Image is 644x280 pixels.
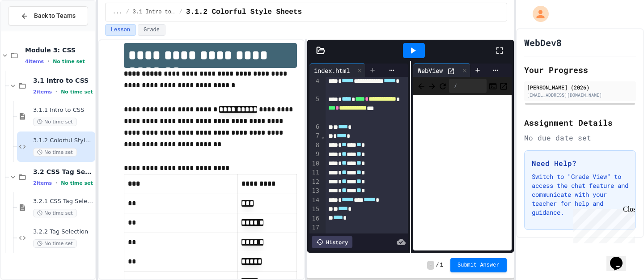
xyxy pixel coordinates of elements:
span: 2 items [33,180,52,186]
div: WebView [413,64,470,77]
span: 1 [440,262,443,269]
div: My Account [523,4,551,24]
span: Forward [428,80,436,91]
iframe: chat widget [606,244,635,271]
button: Console [488,81,497,91]
div: WebView [413,66,447,75]
span: No time set [33,148,77,157]
span: 3.1 Intro to CSS [133,8,176,16]
span: No time set [33,239,77,248]
div: 7 [309,132,321,140]
button: Lesson [105,24,136,36]
span: 3.2.1 CSS Tag Selection [33,198,93,205]
span: ... [113,8,123,16]
span: Fold line [321,132,325,140]
iframe: chat widget [570,205,635,243]
span: No time set [33,118,77,126]
div: No due date set [524,132,636,143]
span: No time set [61,89,93,95]
button: Grade [138,24,165,36]
span: 2 items [33,89,52,95]
span: Back [417,80,426,91]
h2: Your Progress [524,64,636,76]
button: Open in new tab [499,81,508,91]
button: Submit Answer [450,258,507,272]
div: 15 [309,205,321,214]
div: 4 [309,77,321,95]
div: 16 [309,214,321,223]
span: 3.1.2 Colorful Style Sheets [186,7,302,17]
span: - [427,261,434,270]
div: index.html [309,66,354,75]
div: 6 [309,123,321,132]
div: / [449,79,487,93]
div: 5 [309,95,321,122]
div: Chat with us now!Close [4,4,62,57]
span: • [47,58,49,65]
span: Module 3: CSS [25,46,93,54]
p: Switch to "Grade View" to access the chat feature and communicate with your teacher for help and ... [532,172,628,217]
h2: Assignment Details [524,116,636,129]
span: No time set [53,59,85,64]
button: Refresh [438,81,447,91]
div: 11 [309,168,321,177]
span: Back to Teams [34,11,76,21]
div: 9 [309,150,321,159]
span: / [126,8,129,16]
div: 17 [309,223,321,232]
span: 3.1.2 Colorful Style Sheets [33,137,93,144]
div: 10 [309,159,321,168]
button: Back to Teams [8,6,88,25]
span: • [55,179,57,187]
span: No time set [61,180,93,186]
span: / [179,8,182,16]
span: 3.1.1 Intro to CSS [33,106,93,114]
span: • [55,88,57,95]
div: [EMAIL_ADDRESS][DOMAIN_NAME] [527,92,633,98]
span: 4 items [25,59,44,64]
div: 8 [309,141,321,150]
iframe: Web Preview [413,95,512,251]
div: [PERSON_NAME] (2026) [527,83,633,91]
div: 13 [309,187,321,195]
div: 14 [309,196,321,205]
span: 3.2.2 Tag Selection [33,228,93,236]
h1: WebDev8 [524,36,562,49]
div: index.html [309,64,365,77]
span: / [436,262,439,269]
div: 12 [309,178,321,187]
span: 3.1 Intro to CSS [33,76,93,85]
span: Submit Answer [458,262,500,269]
div: History [312,236,352,248]
h3: Need Help? [532,158,628,169]
span: 3.2 CSS Tag Selection [33,168,93,176]
span: No time set [33,209,77,217]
